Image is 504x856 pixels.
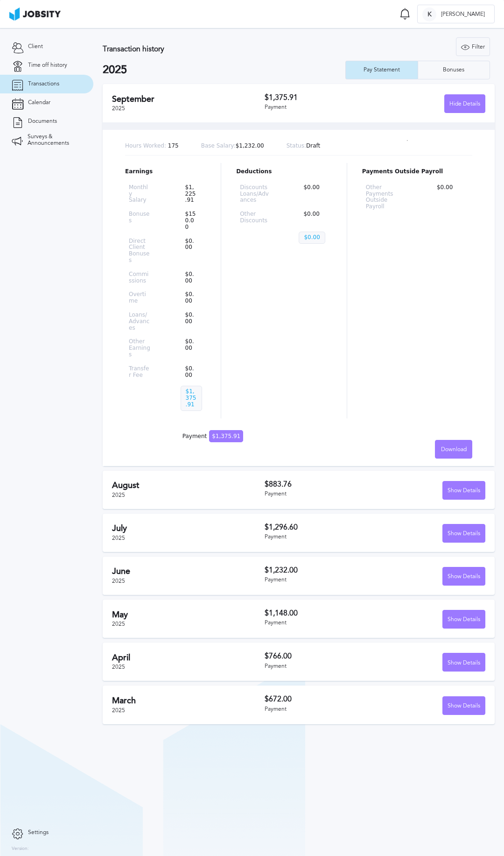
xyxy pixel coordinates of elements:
button: K[PERSON_NAME] [417,5,495,23]
p: $150.00 [181,211,203,230]
p: Commissions [129,271,151,284]
div: Filter [456,38,490,57]
div: Payment [265,663,375,670]
div: Show Details [443,524,485,543]
p: $0.00 [432,184,469,210]
div: Hide Details [445,95,485,113]
h2: March [112,696,265,706]
h2: June [112,566,265,576]
p: $0.00 [299,232,325,244]
span: Calendar [28,99,50,106]
div: K [422,7,436,21]
button: Filter [456,37,490,56]
h3: Transaction history [103,45,314,53]
span: 2025 [112,621,125,627]
span: Surveys & Announcements [28,134,82,147]
h2: May [112,610,265,620]
button: Show Details [442,481,485,500]
h2: 2025 [103,64,345,77]
p: Discounts Loans/Advances [240,184,269,204]
h3: $1,148.00 [265,609,375,617]
span: 2025 [112,492,125,498]
p: $0.00 [181,238,203,264]
div: Payment [265,491,375,497]
p: Other Earnings [129,339,151,358]
p: $0.00 [299,184,328,204]
p: $1,232.00 [201,143,264,149]
h3: $672.00 [265,695,375,703]
button: Show Details [442,567,485,586]
div: Bonuses [438,67,469,73]
span: Base Salary: [201,142,236,149]
p: Transfer Fee [129,366,151,379]
p: Other Payments Outside Payroll [366,184,402,210]
img: ab4bad089aa723f57921c736e9817d99.png [9,7,61,21]
div: Show Details [443,697,485,715]
span: 2025 [112,105,125,112]
h2: July [112,524,265,533]
p: $0.00 [181,271,203,284]
p: Direct Client Bonuses [129,238,151,264]
button: Bonuses [418,61,490,79]
button: Show Details [442,696,485,715]
p: $0.00 [181,366,203,379]
p: Earnings [125,169,206,175]
span: Transactions [28,81,59,87]
div: Show Details [443,653,485,672]
p: Payments Outside Payroll [362,169,472,175]
p: Monthly Salary [129,184,151,204]
p: 175 [125,143,179,149]
span: 2025 [112,664,125,670]
button: Download [435,440,472,459]
p: Bonuses [129,211,151,230]
button: Show Details [442,610,485,629]
h3: $1,232.00 [265,566,375,574]
div: Payment [182,433,243,440]
h3: $766.00 [265,652,375,660]
span: [PERSON_NAME] [436,11,490,18]
p: Deductions [236,169,332,175]
button: Show Details [442,524,485,543]
p: Draft [287,143,321,149]
div: Pay Statement [359,67,405,73]
span: Hours Worked: [125,142,166,149]
h3: $883.76 [265,480,375,488]
p: $0.00 [181,339,203,358]
span: $1,375.91 [209,430,243,442]
label: Version: [12,846,29,852]
h2: September [112,94,265,104]
div: Payment [265,577,375,583]
p: $0.00 [181,312,203,331]
div: Show Details [443,481,485,500]
p: Other Discounts [240,211,269,224]
h2: August [112,481,265,490]
span: 2025 [112,707,125,714]
span: Download [441,446,467,453]
button: Pay Statement [345,61,418,79]
div: Show Details [443,567,485,586]
span: Status: [287,142,306,149]
div: Payment [265,620,375,626]
div: Payment [265,534,375,540]
span: 2025 [112,535,125,541]
div: Show Details [443,610,485,629]
div: Payment [265,104,375,111]
h2: April [112,653,265,663]
p: $0.00 [181,291,203,304]
h3: $1,375.91 [265,93,375,102]
button: Hide Details [444,94,485,113]
button: Show Details [442,653,485,672]
h3: $1,296.60 [265,523,375,531]
span: 2025 [112,578,125,584]
p: $1,375.91 [181,386,203,410]
p: Overtime [129,291,151,304]
p: $0.00 [299,211,328,224]
p: Loans/Advances [129,312,151,331]
div: Payment [265,706,375,713]
span: Time off history [28,62,67,69]
p: $1,225.91 [181,184,203,204]
span: Client [28,43,43,50]
span: Documents [28,118,57,125]
span: Settings [28,829,49,836]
